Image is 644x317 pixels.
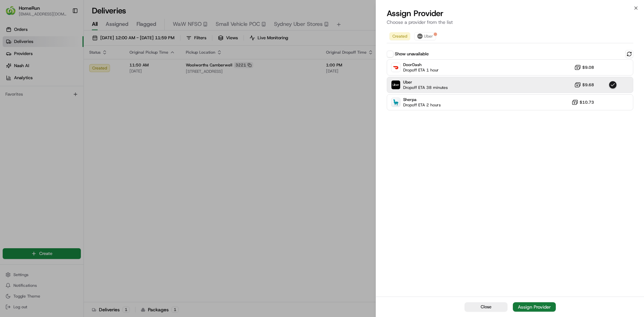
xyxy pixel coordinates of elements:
span: Created [392,34,407,39]
button: Uber [414,32,436,40]
span: $9.68 [582,82,594,88]
button: Assign Provider [513,302,556,312]
button: $9.68 [574,82,594,88]
span: Uber [403,80,448,85]
span: DoorDash [403,62,439,67]
span: $9.08 [582,65,594,70]
h2: Assign Provider [387,8,633,19]
span: Sherpa [403,97,441,102]
span: Dropoff ETA 2 hours [403,102,441,108]
div: Assign Provider [518,304,551,310]
span: $10.73 [580,100,594,105]
span: Uber [424,34,433,39]
span: Dropoff ETA 38 minutes [403,85,448,90]
img: uber-new-logo.jpeg [417,34,423,39]
button: $9.08 [574,64,594,71]
img: Sherpa [391,98,400,107]
img: Uber [391,81,400,89]
span: Close [481,304,491,310]
p: Choose a provider from the list [387,19,633,25]
button: Created [389,32,410,40]
span: Dropoff ETA 1 hour [403,67,439,73]
button: Close [465,302,507,312]
img: DoorDash [391,63,400,72]
label: Show unavailable [395,51,429,57]
button: $10.73 [572,99,594,106]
